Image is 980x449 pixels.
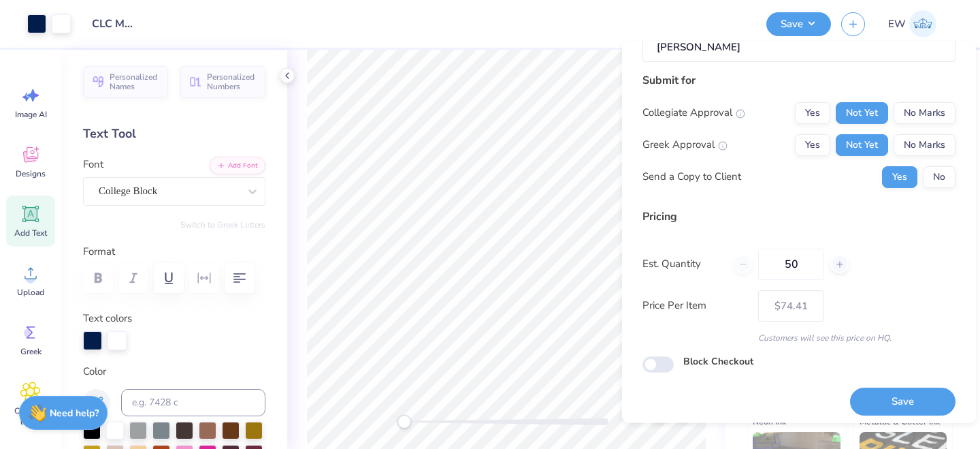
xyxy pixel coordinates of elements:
button: Not Yet [836,102,888,124]
span: Personalized Numbers [207,72,257,91]
a: EW [882,10,943,37]
label: Est. Quantity [642,257,723,273]
input: – – [758,249,824,280]
span: Designs [16,168,46,179]
span: Image AI [15,109,47,120]
button: Yes [795,102,830,124]
div: Greek Approval [642,138,728,153]
span: EW [888,16,906,32]
button: No Marks [894,134,955,156]
button: Save [766,12,831,36]
label: Color [83,364,265,380]
input: e.g. 7428 c [121,389,265,416]
span: Greek [20,346,42,357]
button: Yes [882,166,917,188]
div: Accessibility label [397,415,411,429]
label: Price Per Item [642,298,748,314]
label: Format [83,244,265,260]
div: Collegiate Approval [642,106,745,121]
div: Customers will see this price on HQ. [642,332,955,344]
label: Font [83,157,103,172]
span: Clipart & logos [8,405,53,427]
input: e.g. Ethan Linker [642,33,955,63]
button: Save [850,388,955,416]
div: Pricing [642,208,955,225]
button: Yes [795,134,830,156]
label: Block Checkout [683,354,753,369]
button: Personalized Names [83,66,168,97]
button: Add Font [210,157,265,174]
button: Not Yet [836,134,888,156]
button: No Marks [894,102,955,124]
button: No [923,166,955,188]
button: Switch to Greek Letters [180,219,265,230]
label: Text colors [83,311,132,326]
div: Text Tool [83,125,265,143]
span: Add Text [14,228,47,238]
span: Upload [17,287,44,298]
span: Personalized Names [110,72,160,91]
img: Emily White [909,10,936,37]
div: Submit for [642,72,955,89]
input: Untitled Design [81,10,148,37]
div: Send a Copy to Client [642,170,741,185]
button: Personalized Numbers [180,66,265,97]
strong: Need help? [50,407,99,420]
